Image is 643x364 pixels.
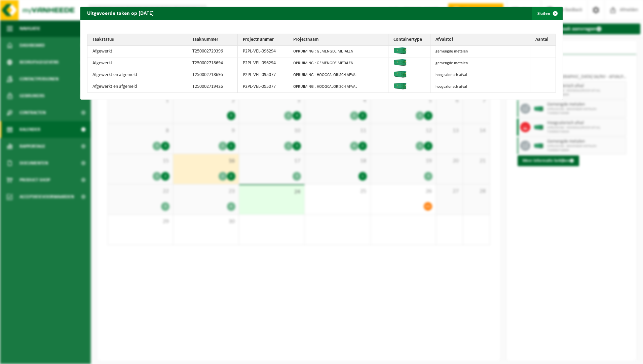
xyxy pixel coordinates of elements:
[187,81,238,93] td: T250002719426
[288,58,388,69] td: OPRUIMING : GEMENGDE METALEN
[238,46,288,58] td: P2PL-VEL-096294
[430,58,530,69] td: gemengde metalen
[87,69,187,81] td: Afgewerkt en afgemeld
[238,58,288,69] td: P2PL-VEL-096294
[238,34,288,46] th: Projectnummer
[288,46,388,58] td: OPRUIMING : GEMENGDE METALEN
[288,34,388,46] th: Projectnaam
[87,46,187,58] td: Afgewerkt
[238,69,288,81] td: P2PL-VEL-095077
[187,46,238,58] td: T250002729396
[393,71,407,78] img: HK-XC-40-GN-00
[532,7,562,20] button: Sluiten
[430,81,530,93] td: hoogcalorisch afval
[80,7,160,20] h2: Uitgevoerde taken op [DATE]
[187,58,238,69] td: T250002718694
[430,69,530,81] td: hoogcalorisch afval
[187,34,238,46] th: Taaknummer
[87,81,187,93] td: Afgewerkt en afgemeld
[430,34,530,46] th: Afvalstof
[87,58,187,69] td: Afgewerkt
[530,34,556,46] th: Aantal
[87,34,187,46] th: Taakstatus
[393,83,407,89] img: HK-XC-40-GN-00
[388,34,430,46] th: Containertype
[393,59,407,66] img: HK-XC-40-GN-00
[187,69,238,81] td: T250002718695
[238,81,288,93] td: P2PL-VEL-095077
[288,81,388,93] td: OPRUIMING : HOOGCALORISCH AFVAL
[393,47,407,54] img: HK-XC-40-GN-00
[430,46,530,58] td: gemengde metalen
[288,69,388,81] td: OPRUIMING : HOOGCALORISCH AFVAL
